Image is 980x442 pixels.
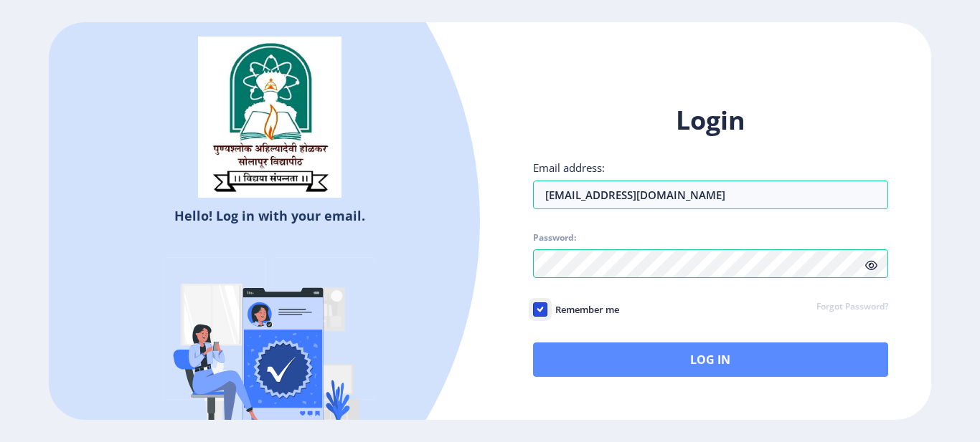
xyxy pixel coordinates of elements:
input: Email address [533,181,888,209]
img: sulogo.png [198,37,341,198]
label: Email address: [533,160,605,175]
h1: Login [533,103,888,138]
iframe: Chat [919,378,969,431]
button: Log In [533,342,888,377]
label: Password: [533,232,576,244]
a: Forgot Password? [816,301,888,314]
span: Remember me [547,301,619,318]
